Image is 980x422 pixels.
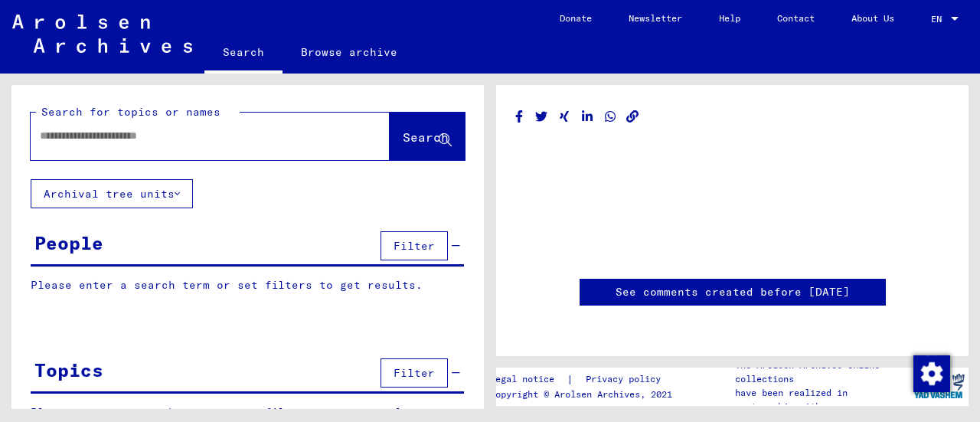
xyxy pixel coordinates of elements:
[580,107,596,126] button: Share on LinkedIn
[913,355,950,392] img: Change consent
[403,129,449,145] span: Search
[616,284,850,300] a: See comments created before [DATE]
[490,388,679,401] p: Copyright © Arolsen Archives, 2021
[31,277,464,293] p: Please enter a search term or set filters to get results.
[735,358,910,386] p: The Arolsen Archives online collections
[931,14,948,25] span: EN
[511,107,528,126] button: Share on Facebook
[390,113,465,160] button: Search
[394,239,435,253] span: Filter
[735,386,910,414] p: have been realized in partnership with
[283,34,416,70] a: Browse archive
[34,356,103,384] div: Topics
[603,107,619,126] button: Share on WhatsApp
[31,179,193,208] button: Archival tree units
[394,366,435,380] span: Filter
[490,371,567,388] a: Legal notice
[34,229,103,257] div: People
[381,358,448,388] button: Filter
[204,34,283,74] a: Search
[490,371,679,388] div: |
[381,231,448,260] button: Filter
[573,371,679,388] a: Privacy policy
[910,367,968,405] img: yv_logo.png
[534,107,550,126] button: Share on Twitter
[625,107,641,126] button: Copy link
[557,107,573,126] button: Share on Xing
[41,105,220,119] mat-label: Search for topics or names
[12,15,192,53] img: Arolsen_neg.svg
